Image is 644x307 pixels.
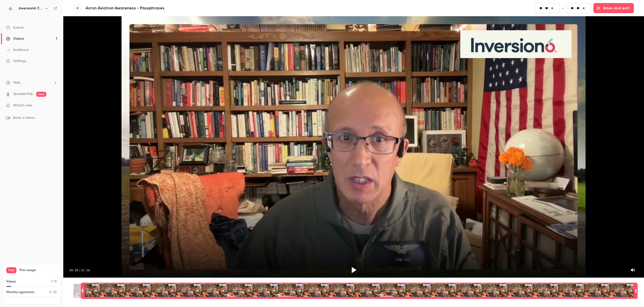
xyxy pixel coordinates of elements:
span: : [544,6,545,11]
button: Play [348,264,360,276]
span: . [550,6,551,11]
div: Time range selector [73,284,634,298]
input: minutes [571,5,575,11]
div: 59:59 [69,268,90,272]
div: Settings [6,59,26,64]
span: Plan usage [19,268,57,272]
a: SpeakerHub [13,91,33,97]
span: new [36,92,46,97]
span: . [581,6,582,11]
span: / [79,268,80,272]
div: Events [6,25,24,30]
input: milliseconds [551,6,555,11]
p: / 10 [51,279,57,284]
h6: Inversion6 CISO Office Hours [19,6,43,11]
fieldset: 00:03.05 [535,3,559,13]
button: Mute [628,265,638,275]
span: 59:59 [69,268,78,272]
span: 02:30 [81,268,90,272]
span: 1 [51,280,52,283]
div: Time range seconds end time [634,283,638,298]
section: Video player [63,16,644,278]
p: Videos [6,279,16,284]
div: Audience [6,47,29,52]
input: seconds [545,5,549,11]
span: Book a demo [13,115,35,121]
div: Time range seconds start time [81,283,84,298]
button: Save and exit [593,3,634,13]
span: Help [13,80,21,85]
p: Monthly registrants [6,290,34,295]
span: Free [6,267,16,273]
input: milliseconds [582,6,587,11]
fieldset: 02:33.54 [567,3,591,13]
span: - [562,5,564,11]
img: Inversion6 CISO Office Hours [6,4,14,12]
span: 0 [49,291,51,294]
li: help-dropdown-opener [6,80,57,85]
input: minutes [539,5,544,11]
span: : [575,6,576,11]
span: What's new [13,103,32,108]
a: Acron Aviation Awareness - Passphrases [86,5,207,11]
p: / 30 [49,290,57,295]
div: Videos [6,36,24,41]
input: seconds [577,5,581,11]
